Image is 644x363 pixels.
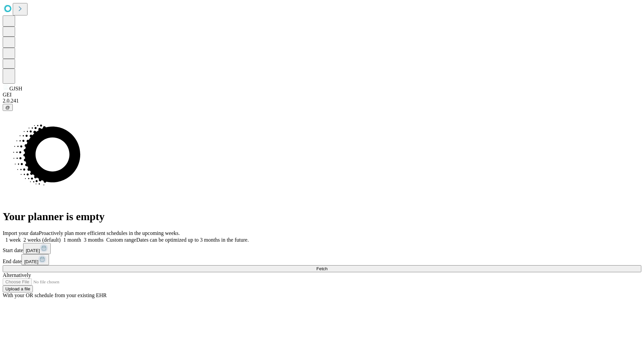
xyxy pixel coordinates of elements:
span: Alternatively [3,272,31,278]
span: With your OR schedule from your existing EHR [3,292,107,298]
button: [DATE] [21,254,49,265]
span: GJSH [9,86,22,91]
button: @ [3,104,13,111]
span: Dates can be optimized up to 3 months in the future. [136,237,249,243]
button: Upload a file [3,285,33,292]
div: 2.0.241 [3,98,641,104]
span: @ [5,105,10,110]
span: [DATE] [24,259,38,264]
span: Proactively plan more efficient schedules in the upcoming weeks. [39,230,180,236]
span: Import your data [3,230,39,236]
span: 2 weeks (default) [23,237,61,243]
span: 1 week [5,237,21,243]
span: [DATE] [26,248,40,253]
span: Fetch [316,266,327,271]
div: Start date [3,243,641,254]
span: 3 months [84,237,104,243]
button: Fetch [3,265,641,272]
span: 1 month [63,237,81,243]
div: End date [3,254,641,265]
div: GEI [3,92,641,98]
button: [DATE] [23,243,51,254]
span: Custom range [106,237,136,243]
h1: Your planner is empty [3,210,641,223]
